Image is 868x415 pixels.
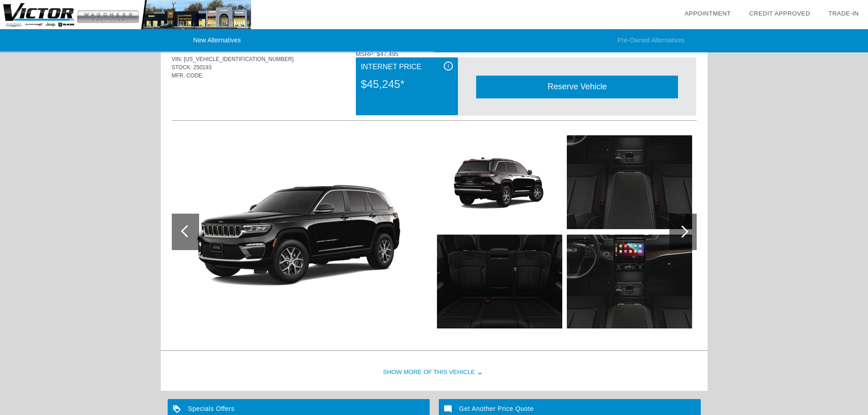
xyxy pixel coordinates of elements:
[437,235,562,328] img: g98wC-20250809120819.png
[567,235,692,328] img: gZi7e-20250809120821.jpeg
[684,10,731,17] a: Appointment
[437,135,562,229] img: qcSab-20250809120818.jpeg
[361,61,453,72] div: Internet Price
[172,64,192,71] span: STOCK:
[172,136,430,328] img: HWuAS-20250809120806.jpeg
[828,10,859,17] a: Trade-In
[161,354,708,391] div: Show More of this Vehicle
[749,10,810,17] a: Credit Approved
[444,61,453,71] div: i
[193,64,211,71] span: 250193
[172,56,182,62] span: VIN:
[184,56,293,62] span: [US_VEHICLE_IDENTIFICATION_NUMBER]
[567,135,692,229] img: BG14q-20250809120820.jpeg
[172,72,204,79] span: MFR. CODE:
[172,93,697,108] div: Quoted on [DATE] 11:31:30 AM
[476,76,678,98] div: Reserve Vehicle
[361,72,453,96] div: $45,245*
